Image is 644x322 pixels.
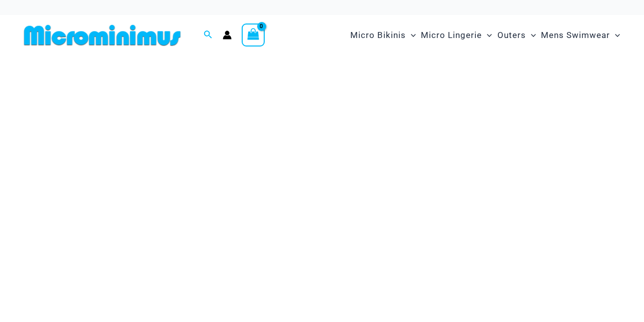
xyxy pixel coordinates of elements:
[348,20,418,50] a: Micro BikinisMenu ToggleMenu Toggle
[418,20,494,50] a: Micro LingerieMenu ToggleMenu Toggle
[538,20,622,50] a: Mens SwimwearMenu ToggleMenu Toggle
[526,22,536,48] span: Menu Toggle
[541,22,610,48] span: Mens Swimwear
[421,22,482,48] span: Micro Lingerie
[495,20,538,50] a: OutersMenu ToggleMenu Toggle
[20,24,185,46] img: MM SHOP LOGO FLAT
[346,18,624,52] nav: Site Navigation
[406,22,416,48] span: Menu Toggle
[610,22,620,48] span: Menu Toggle
[482,22,492,48] span: Menu Toggle
[204,29,213,41] a: Search icon link
[497,22,526,48] span: Outers
[242,23,265,46] a: View Shopping Cart, empty
[223,30,232,39] a: Account icon link
[350,22,406,48] span: Micro Bikinis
